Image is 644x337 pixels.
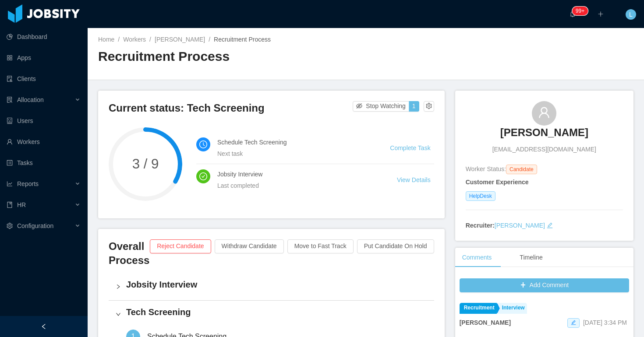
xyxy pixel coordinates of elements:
button: icon: plusAdd Comment [460,278,629,292]
div: Next task [217,149,369,158]
sup: 2129 [572,7,588,15]
a: icon: profileTasks [7,154,81,172]
a: Complete Task [390,144,430,151]
span: [EMAIL_ADDRESS][DOMAIN_NAME] [492,145,596,154]
span: Recruitment Process [214,36,271,43]
strong: [PERSON_NAME] [460,319,511,326]
i: icon: setting [7,223,13,229]
a: icon: robotUsers [7,112,81,130]
a: icon: userWorkers [7,133,81,151]
button: Reject Candidate [150,239,211,253]
h3: Overall Process [109,239,150,268]
h3: [PERSON_NAME] [500,126,588,140]
span: / [149,36,151,43]
strong: Recruiter: [466,222,495,229]
i: icon: user [538,106,550,119]
span: / [118,36,120,43]
a: [PERSON_NAME] [495,222,545,229]
i: icon: edit [547,222,553,228]
h4: Schedule Tech Screening [217,137,369,147]
div: icon: rightTech Screening [109,301,434,328]
a: icon: auditClients [7,70,81,88]
i: icon: solution [7,97,13,103]
button: icon: eye-invisibleStop Watching [353,101,409,112]
div: Last completed [217,181,376,190]
button: Put Candidate On Hold [357,239,434,253]
a: Home [98,36,114,43]
strong: Customer Experience [466,179,529,186]
a: icon: pie-chartDashboard [7,28,81,46]
div: icon: rightJobsity Interview [109,273,434,300]
a: icon: appstoreApps [7,49,81,67]
i: icon: book [7,202,13,208]
div: Timeline [513,248,549,267]
i: icon: clock-circle [199,140,207,148]
a: Interview [498,303,527,314]
span: Candidate [506,165,537,174]
a: [PERSON_NAME] [155,36,205,43]
div: Comments [455,248,499,267]
a: [PERSON_NAME] [500,126,588,145]
button: Move to Fast Track [287,239,354,253]
button: Withdraw Candidate [215,239,284,253]
span: Allocation [17,96,44,103]
i: icon: plus [598,11,604,17]
h4: Tech Screening [126,306,427,318]
a: Workers [123,36,146,43]
button: 1 [409,101,419,112]
span: / [209,36,210,43]
span: 3 / 9 [109,157,182,171]
a: View Details [397,176,431,183]
h4: Jobsity Interview [126,278,427,291]
i: icon: right [116,312,121,317]
span: Worker Status: [466,165,506,172]
h3: Current status: Tech Screening [109,101,353,115]
span: HR [17,201,26,208]
span: Reports [17,180,39,187]
a: Recruitment [460,303,497,314]
span: [DATE] 3:34 PM [583,319,627,326]
button: icon: setting [424,101,434,112]
i: icon: check-circle [199,172,207,180]
i: icon: bell [570,11,576,17]
h2: Recruitment Process [98,48,366,66]
span: Configuration [17,222,53,229]
i: icon: edit [571,320,576,325]
span: HelpDesk [466,191,495,201]
h4: Jobsity Interview [217,169,376,179]
i: icon: line-chart [7,181,13,187]
span: L [629,9,633,20]
i: icon: right [116,284,121,289]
